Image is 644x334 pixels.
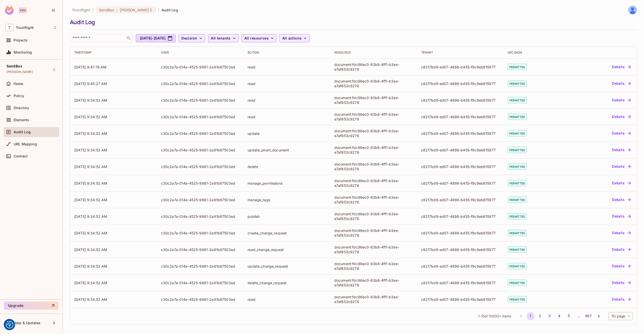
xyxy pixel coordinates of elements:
[248,164,326,169] div: delete
[14,154,28,158] span: Connect
[508,230,527,236] span: permitted
[161,81,240,86] div: c30c2a7a-014e-4525-9661-2a91b87503ed
[74,148,107,152] span: [DATE] 9:34:52 AM
[70,18,634,26] div: Audit Log
[248,197,326,202] div: manage_tags
[595,312,603,320] button: Go to next page
[610,212,633,220] button: Details
[74,281,107,285] span: [DATE] 9:34:52 AM
[610,196,633,204] button: Details
[136,34,176,42] button: [DATE]-[DATE]
[161,131,240,136] div: c30c2a7a-014e-4525-9661-2a91b87503ed
[74,81,107,86] span: [DATE] 9:45:27 AM
[508,180,527,186] span: permitted
[565,312,573,320] button: Go to page 5
[508,130,527,137] span: permitted
[508,296,527,303] span: permitted
[7,64,22,68] span: SandBox
[14,82,23,86] span: Home
[334,95,413,105] div: document:fdc96ec0-83b8-4ff1-b3ee-e7af853c9276
[74,98,107,102] span: [DATE] 9:34:52 AM
[584,312,593,320] button: Go to page 667
[74,214,107,219] span: [DATE] 9:34:52 AM
[248,214,326,219] div: publish
[161,181,240,186] div: c30c2a7a-014e-4525-9661-2a91b87503ed
[334,129,413,138] div: document:fdc96ec0-83b8-4ff1-b3ee-e7af853c9276
[161,280,240,285] div: c30c2a7a-014e-4525-9661-2a91b87503ed
[516,312,603,320] nav: pagination navigation
[14,106,29,110] span: Directory
[7,70,33,74] span: [PERSON_NAME]
[334,51,413,55] div: Resource
[421,114,500,119] div: c8217bd9-ed07-4898-b455-f9c9eb615977
[161,51,240,55] div: User
[334,62,413,72] div: document:fdc96ec0-83b8-4ff1-b3ee-e7af853c9276
[248,131,326,136] div: update
[508,246,527,253] span: permitted
[248,264,326,269] div: update_change_request
[72,8,90,12] span: the active workspace
[74,247,107,252] span: [DATE] 9:34:52 AM
[421,131,500,136] div: c8217bd9-ed07-4898-b455-f9c9eb615977
[279,34,309,42] button: All actions
[610,245,633,254] button: Details
[211,35,230,41] span: All tenants
[334,228,413,238] div: document:fdc96ec0-83b8-4ff1-b3ee-e7af853c9276
[248,81,326,86] div: read
[610,179,633,187] button: Details
[334,162,413,171] div: document:fdc96ec0-83b8-4ff1-b3ee-e7af853c9276
[610,146,633,154] button: Details
[508,196,527,203] span: permitted
[248,231,326,235] div: create_change_request
[421,81,500,86] div: c8217bd9-ed07-4898-b455-f9c9eb615977
[334,278,413,287] div: document:fdc96ec0-83b8-4ff1-b3ee-e7af853c9276
[14,130,31,134] span: Audit Log
[161,231,240,235] div: c30c2a7a-014e-4525-9661-2a91b87503ed
[610,262,633,270] button: Details
[421,65,500,69] div: c8217bd9-ed07-4898-b455-f9c9eb615977
[334,245,413,254] div: document:fdc96ec0-83b8-4ff1-b3ee-e7af853c9276
[248,280,326,285] div: delete_change_request
[334,112,413,121] div: document:fdc96ec0-83b8-4ff1-b3ee-e7af853c9276
[179,34,205,42] button: Decision
[208,34,238,42] button: All tenants
[609,312,633,320] div: 15 / page
[527,312,535,320] button: page 1
[244,35,269,41] span: All resources
[14,321,41,325] span: Help & Updates
[421,51,500,55] div: Tenant
[508,163,527,170] span: permitted
[508,113,527,120] span: permitted
[248,181,326,186] div: manage_permissions
[161,114,240,119] div: c30c2a7a-014e-4525-9661-2a91b87503ed
[421,164,500,169] div: c8217bd9-ed07-4898-b455-f9c9eb615977
[248,65,326,69] div: read
[74,181,107,185] span: [DATE] 9:34:52 AM
[555,312,563,320] button: Go to page 4
[162,8,178,12] span: Audit Log
[99,8,114,12] span: SandBox
[161,214,240,219] div: c30c2a7a-014e-4525-9661-2a91b87503ed
[334,195,413,204] div: document:fdc96ec0-83b8-4ff1-b3ee-e7af853c9276
[161,164,240,169] div: c30c2a7a-014e-4525-9661-2a91b87503ed
[116,8,118,12] span: :
[334,178,413,188] div: document:fdc96ec0-83b8-4ff1-b3ee-e7af853c9276
[120,8,149,12] span: [PERSON_NAME]
[508,51,562,55] div: Decision
[536,312,544,320] button: Go to page 2
[161,148,240,152] div: c30c2a7a-014e-4525-9661-2a91b87503ed
[610,63,633,71] button: Details
[334,212,413,221] div: document:fdc96ec0-83b8-4ff1-b3ee-e7af853c9276
[161,264,240,269] div: c30c2a7a-014e-4525-9661-2a91b87503ed
[6,24,13,31] span: T
[74,164,107,169] span: [DATE] 9:34:52 AM
[74,297,107,302] span: [DATE] 9:34:52 AM
[242,34,276,42] button: All resources
[6,321,13,328] button: Consent Preferences
[610,129,633,137] button: Details
[628,6,637,14] img: James Duncan
[14,94,24,98] span: Policy
[14,142,37,146] span: URL Mapping
[421,197,500,202] div: c8217bd9-ed07-4898-b455-f9c9eb615977
[508,64,527,70] span: permitted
